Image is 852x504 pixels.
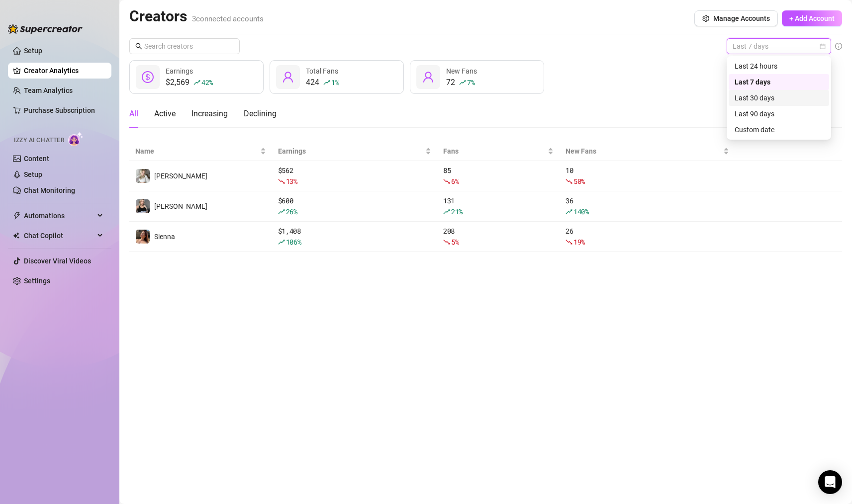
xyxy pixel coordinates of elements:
span: thunderbolt [13,212,21,220]
th: New Fans [560,142,735,161]
a: Content [24,155,49,163]
img: Chat Copilot [13,232,19,239]
th: Name [129,142,272,161]
span: 1 % [331,78,339,87]
span: setting [702,15,709,22]
span: fall [278,178,285,185]
span: rise [323,79,330,86]
img: Sienna [136,230,150,244]
span: Sienna [154,233,175,241]
a: Team Analytics [24,86,73,94]
div: Active [154,108,176,120]
span: Automations [24,208,95,224]
div: Open Intercom Messenger [818,470,842,494]
a: Creator Analytics [24,63,103,79]
span: Last 7 days [733,39,825,54]
a: Settings [24,277,50,285]
input: Search creators [144,41,226,52]
div: Last 7 days [735,77,823,87]
span: dollar-circle [142,71,154,83]
a: Setup [24,47,42,55]
span: Name [135,146,258,157]
span: New Fans [446,67,477,75]
div: Custom date [729,122,829,138]
div: Last 7 days [729,74,829,90]
span: rise [278,239,285,246]
span: rise [278,208,285,215]
div: 208 [443,226,554,248]
a: Purchase Subscription [24,102,103,118]
span: Total Fans [306,67,338,75]
span: user [422,71,434,83]
span: New Fans [566,146,721,157]
span: Earnings [278,146,423,157]
div: Declining [244,108,277,120]
span: fall [443,239,450,246]
span: 50 % [573,176,585,186]
div: Last 30 days [735,92,823,103]
div: 424 [306,77,339,88]
span: 42 % [201,78,213,87]
span: Izzy AI Chatter [14,136,64,145]
span: 26 % [286,207,297,216]
img: logo-BBDzfeDw.svg [8,24,83,34]
div: Custom date [735,124,823,135]
h2: Creators [129,7,264,26]
span: [PERSON_NAME] [154,202,207,210]
span: calendar [820,43,826,49]
span: info-circle [835,43,842,50]
div: $ 600 [278,195,431,217]
span: search [135,43,142,50]
span: Fans [443,146,546,157]
span: [PERSON_NAME] [154,172,207,180]
span: 106 % [286,237,301,247]
span: rise [193,79,200,86]
span: rise [566,208,572,215]
div: All [129,108,138,120]
button: + Add Account [782,10,842,26]
span: 21 % [451,207,463,216]
a: Discover Viral Videos [24,257,91,265]
span: user [282,71,294,83]
div: $ 1,408 [278,226,431,248]
th: Fans [437,142,560,161]
span: 3 connected accounts [192,14,264,23]
span: fall [566,178,572,185]
div: Last 90 days [729,106,829,122]
span: 7 % [467,78,474,87]
div: $2,569 [166,77,213,88]
div: Last 24 hours [729,58,829,74]
div: 36 [566,195,729,217]
span: rise [459,79,466,86]
span: fall [566,239,572,246]
div: 85 [443,165,554,187]
span: + Add Account [789,14,835,22]
div: Increasing [191,108,228,120]
span: 6 % [451,176,459,186]
a: Setup [24,170,42,178]
div: 10 [566,165,729,187]
div: Last 24 hours [735,61,823,72]
div: Last 30 days [729,90,829,106]
span: 5 % [451,237,459,247]
img: Claire [136,169,150,183]
span: Chat Copilot [24,228,95,244]
div: Last 90 days [735,108,823,119]
div: $ 562 [278,165,431,187]
div: 26 [566,226,729,248]
img: Melissa [136,199,150,213]
div: 131 [443,195,554,217]
th: Earnings [272,142,437,161]
a: Chat Monitoring [24,186,75,194]
span: 140 % [573,207,589,216]
span: 19 % [573,237,585,247]
div: 72 [446,77,477,88]
span: Earnings [166,67,193,75]
span: fall [443,178,450,185]
span: Manage Accounts [713,14,770,22]
span: 13 % [286,176,297,186]
button: Manage Accounts [694,10,778,26]
img: AI Chatter [68,132,84,146]
span: rise [443,208,450,215]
